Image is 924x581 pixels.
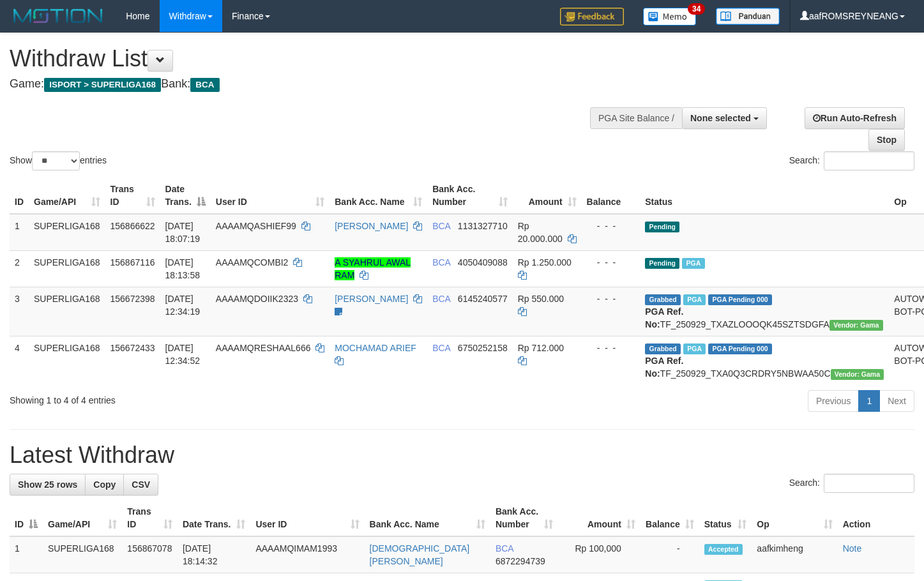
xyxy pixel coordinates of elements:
[824,151,914,170] input: Search:
[683,343,706,354] span: Marked by aafsoycanthlai
[683,294,706,305] span: Marked by aafsoycanthlai
[458,257,508,268] span: Copy 4050409088 to clipboard
[645,258,679,269] span: Pending
[688,3,705,15] span: 34
[432,294,450,304] span: BCA
[716,8,780,25] img: panduan.png
[10,177,29,214] th: ID
[165,221,201,244] span: [DATE] 18:07:19
[29,177,105,214] th: Game/API: activate to sort column ascending
[43,536,122,573] td: SUPERLIGA168
[587,342,635,354] div: - - -
[831,369,884,380] span: Vendor URL: https://trx31.1velocity.biz
[122,500,178,536] th: Trans ID: activate to sort column ascending
[370,543,470,566] a: [DEMOGRAPHIC_DATA][PERSON_NAME]
[640,536,699,573] td: -
[496,543,513,554] span: BCA
[250,536,364,573] td: AAAAMQIMAM1993
[10,46,603,72] h1: Withdraw List
[789,474,914,493] label: Search:
[458,343,508,353] span: Copy 6750252158 to clipboard
[490,500,558,536] th: Bank Acc. Number: activate to sort column ascending
[110,221,155,231] span: 156866622
[10,6,107,26] img: MOTION_logo.png
[518,294,564,304] span: Rp 550.000
[10,442,914,468] h1: Latest Withdraw
[10,474,86,495] a: Show 25 rows
[10,151,107,170] label: Show entries
[165,257,201,280] span: [DATE] 18:13:58
[518,221,563,244] span: Rp 20.000.000
[10,389,375,407] div: Showing 1 to 4 of 4 entries
[858,390,880,412] a: 1
[682,258,704,269] span: Marked by aafsoycanthlai
[29,250,105,287] td: SUPERLIGA168
[587,220,635,232] div: - - -
[110,257,155,268] span: 156867116
[838,500,914,536] th: Action
[645,294,681,305] span: Grabbed
[18,479,77,490] span: Show 25 rows
[110,343,155,353] span: 156672433
[329,177,427,214] th: Bank Acc. Name: activate to sort column ascending
[640,287,889,336] td: TF_250929_TXAZLOOOQK45SZTSDGFA
[10,536,43,573] td: 1
[643,8,697,26] img: Button%20Memo.svg
[10,336,29,385] td: 4
[10,78,603,91] h4: Game: Bank:
[432,221,450,231] span: BCA
[165,343,201,366] span: [DATE] 12:34:52
[645,343,681,354] span: Grabbed
[335,294,408,304] a: [PERSON_NAME]
[32,151,80,170] select: Showentries
[587,292,635,305] div: - - -
[335,257,411,280] a: A SYAHRUL AWAL RAM
[708,294,772,305] span: PGA Pending
[640,177,889,214] th: Status
[645,356,683,379] b: PGA Ref. No:
[427,177,513,214] th: Bank Acc. Number: activate to sort column ascending
[122,536,178,573] td: 156867078
[708,343,772,354] span: PGA Pending
[843,543,862,554] a: Note
[699,500,752,536] th: Status: activate to sort column ascending
[93,479,116,490] span: Copy
[829,320,883,331] span: Vendor URL: https://trx31.1velocity.biz
[335,343,416,353] a: MOCHAMAD ARIEF
[216,257,289,268] span: AAAAMQCOMBI2
[216,294,298,304] span: AAAAMQDOIIK2323
[879,390,914,412] a: Next
[458,294,508,304] span: Copy 6145240577 to clipboard
[216,221,296,231] span: AAAAMQASHIEF99
[160,177,211,214] th: Date Trans.: activate to sort column descending
[165,294,201,317] span: [DATE] 12:34:19
[432,343,450,353] span: BCA
[640,336,889,385] td: TF_250929_TXA0Q3CRDRY5NBWAA50C
[10,287,29,336] td: 3
[458,221,508,231] span: Copy 1131327710 to clipboard
[640,500,699,536] th: Balance: activate to sort column ascending
[123,474,158,495] a: CSV
[582,177,640,214] th: Balance
[432,257,450,268] span: BCA
[365,500,490,536] th: Bank Acc. Name: activate to sort column ascending
[682,107,767,129] button: None selected
[558,500,640,536] th: Amount: activate to sort column ascending
[752,536,837,573] td: aafkimheng
[704,544,743,555] span: Accepted
[190,78,219,92] span: BCA
[105,177,160,214] th: Trans ID: activate to sort column ascending
[110,294,155,304] span: 156672398
[178,500,250,536] th: Date Trans.: activate to sort column ascending
[513,177,582,214] th: Amount: activate to sort column ascending
[518,343,564,353] span: Rp 712.000
[250,500,364,536] th: User ID: activate to sort column ascending
[10,500,43,536] th: ID: activate to sort column descending
[560,8,624,26] img: Feedback.jpg
[335,221,408,231] a: [PERSON_NAME]
[645,222,679,232] span: Pending
[590,107,682,129] div: PGA Site Balance /
[178,536,250,573] td: [DATE] 18:14:32
[85,474,124,495] a: Copy
[558,536,640,573] td: Rp 100,000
